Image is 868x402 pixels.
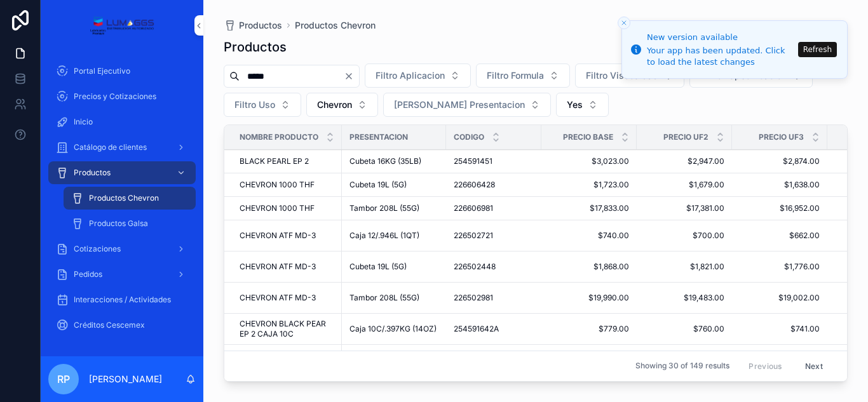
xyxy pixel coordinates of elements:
[74,168,111,177] font: Productos
[454,203,534,213] a: 226606981
[74,142,147,152] font: Catálogo de clientes
[454,293,534,303] a: 226502981
[798,42,837,57] button: Refresh
[48,314,196,337] a: Créditos Cescemex
[349,203,438,213] a: Tambor 208L (55G)
[549,324,629,334] a: $779.00
[240,180,315,190] span: CHEVRON 1000 THF
[349,324,438,334] a: Caja 10C/.397KG (14OZ)
[240,262,334,272] a: CHEVRON ATF MD-3
[663,132,709,142] span: Precio UF2
[48,238,196,260] a: Cotizaciones
[644,262,724,272] a: $1,821.00
[549,231,629,241] a: $740.00
[48,161,196,184] a: Productos
[556,93,609,117] button: Select Button
[644,231,724,241] span: $700.00
[234,98,275,111] span: Filtro Uso
[454,132,484,142] span: Codigo
[57,373,70,385] font: RP
[295,19,376,32] span: Productos Chevron
[740,180,820,190] span: $1,638.00
[549,262,629,272] a: $1,868.00
[349,231,419,241] span: Caja 12/.946L (1QT)
[349,180,438,190] a: Cubeta 19L (5G)
[644,293,724,303] a: $19,483.00
[549,180,629,190] span: $1,723.00
[454,156,534,166] a: 254591451
[344,71,359,81] button: Clear
[349,203,419,213] span: Tambor 208L (55G)
[487,69,544,82] span: Filtro Formula
[740,231,820,241] span: $662.00
[740,156,820,166] a: $2,874.00
[240,231,334,241] a: CHEVRON ATF MD-3
[349,324,437,334] span: Caja 10C/.397KG (14OZ)
[454,156,492,166] span: 254591451
[48,60,196,83] a: Portal Ejecutivo
[644,156,724,166] a: $2,947.00
[240,350,334,370] span: CHEVRON BLACK PEARL SRI 2
[240,180,334,190] a: CHEVRON 1000 THF
[64,187,196,210] a: Productos Chevron
[89,193,159,203] font: Productos Chevron
[224,93,301,117] button: Select Button
[74,320,145,330] font: Créditos Cescemex
[454,231,493,241] span: 226502721
[74,91,156,101] font: Precios y Cotizaciones
[89,218,148,228] font: Productos Galsa
[240,293,316,303] span: CHEVRON ATF MD-3
[796,356,832,376] button: Next
[740,324,820,334] a: $741.00
[454,203,493,213] span: 226606981
[64,212,196,235] a: Productos Galsa
[349,293,419,303] span: Tambor 208L (55G)
[48,136,196,159] a: Catálogo de clientes
[759,132,804,142] span: Precio UF3
[306,93,378,117] button: Select Button
[549,156,629,166] a: $3,023.00
[48,263,196,286] a: Pedidos
[240,319,334,339] a: CHEVRON BLACK PEAR EP 2 CAJA 10C
[240,262,316,272] span: CHEVRON ATF MD-3
[317,98,352,111] span: Chevron
[349,156,421,166] span: Cubeta 16KG (35LB)
[476,64,570,88] button: Select Button
[647,31,794,44] div: New version available
[349,132,408,142] span: Presentacion
[740,203,820,213] span: $16,952.00
[48,288,196,311] a: Interacciones / Actividades
[240,203,315,213] span: CHEVRON 1000 THF
[644,180,724,190] a: $1,679.00
[224,38,287,56] h1: Productos
[454,262,534,272] a: 226502448
[644,203,724,213] a: $17,381.00
[376,69,445,82] span: Filtro Aplicacion
[89,373,162,384] font: [PERSON_NAME]
[240,132,318,142] span: Nombre Producto
[74,66,130,76] font: Portal Ejecutivo
[224,19,282,32] a: Productos
[240,293,334,303] a: CHEVRON ATF MD-3
[549,293,629,303] a: $19,990.00
[349,262,438,272] a: Cubeta 19L (5G)
[454,262,496,272] span: 226502448
[48,111,196,133] a: Inicio
[618,17,630,29] button: Close toast
[74,244,121,253] font: Cotizaciones
[647,45,794,68] div: Your app has been updated. Click to load the latest changes
[740,262,820,272] a: $1,776.00
[740,293,820,303] span: $19,002.00
[240,156,309,166] span: BLACK PEARL EP 2
[240,203,334,213] a: CHEVRON 1000 THF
